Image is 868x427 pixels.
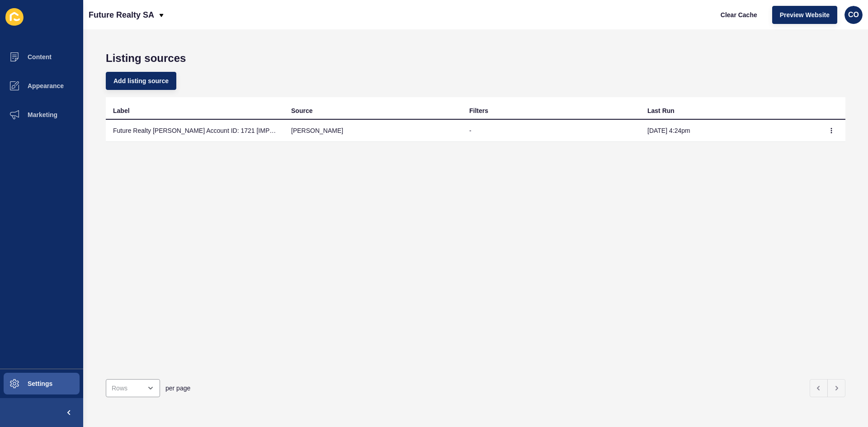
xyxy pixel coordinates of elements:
[106,120,284,142] td: Future Realty [PERSON_NAME] Account ID: 1721 [IMPORTED]
[647,106,675,115] div: Last Run
[780,10,830,19] span: Preview Website
[462,120,640,142] td: -
[113,106,130,115] div: Label
[106,52,845,65] h1: Listing sources
[848,10,859,19] span: CO
[89,4,154,26] p: Future Realty SA
[165,384,190,393] span: per page
[640,120,818,142] td: [DATE] 4:24pm
[284,120,462,142] td: [PERSON_NAME]
[113,76,169,85] span: Add listing source
[772,6,837,24] button: Preview Website
[106,72,176,90] button: Add listing source
[713,6,765,24] button: Clear Cache
[721,10,757,19] span: Clear Cache
[291,106,312,115] div: Source
[106,379,160,397] div: open menu
[469,106,488,115] div: Filters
